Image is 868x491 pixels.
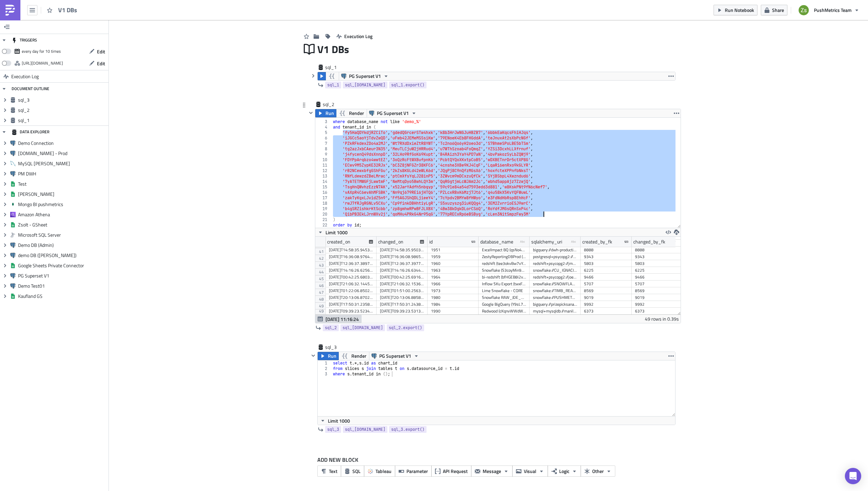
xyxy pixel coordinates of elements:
[380,294,424,301] div: [DATE]T20:13:06.885865
[635,301,679,308] div: 9992
[327,426,339,433] span: sql_3
[11,70,39,83] span: Execution Log
[12,34,37,46] div: TRIGGERS
[483,468,501,475] span: Message
[18,283,107,289] span: Demo Test01
[329,260,373,267] div: [DATE]T12:36:37.389775
[317,456,675,464] label: ADD NEW BLOCK
[18,232,107,238] span: Microsoft SQL Server
[635,274,679,281] div: 9466
[431,267,475,274] div: 1963
[18,273,107,279] span: PG Superset V1
[12,126,49,138] div: DATA EXPLORER
[379,352,411,360] span: PG Superset V1
[18,107,107,113] span: sql_2
[325,426,341,433] a: sql_3
[329,253,373,260] div: [DATE]T16:36:08.976429
[340,324,385,331] a: sql_[DOMAIN_NAME]
[325,324,337,331] span: sql_2
[318,360,332,366] div: 1
[406,468,428,475] span: Parameter
[584,308,628,315] div: 6373
[369,352,421,360] button: PG Superset V1
[339,72,391,80] button: PG Superset V1
[315,184,332,190] div: 15
[380,281,424,287] div: [DATE]T21:06:32.153645
[329,308,373,315] div: [DATE]T09:39:23.523410
[97,48,105,55] span: Edit
[97,60,105,67] span: Edit
[389,426,427,433] a: sql_3.export()
[378,237,403,247] div: changed_on
[329,294,373,301] div: [DATE]T20:13:06.870221
[431,253,475,260] div: 1959
[584,267,628,274] div: 6225
[18,242,107,248] span: Demo DB (Admin)
[584,274,628,281] div: 9466
[18,97,107,103] span: sql_3
[431,281,475,287] div: 1966
[431,465,471,477] button: API Request
[380,301,424,308] div: [DATE]T17:50:31.243835
[18,211,107,218] span: Amazon Athena
[584,253,628,260] div: 9343
[482,281,526,287] div: Inflow SKu Export (twxFrtKnjc4rJemQE)
[315,157,332,163] div: 10
[482,308,526,315] div: Redwood (cKqnvWWdW5S2Lh3cx)
[431,294,475,301] div: 1980
[329,267,373,274] div: [DATE]T14:16:26.625645
[315,130,332,135] div: 5
[315,228,350,236] button: Limit 1000
[380,267,424,274] div: [DATE]T14:16:26.634414
[533,260,577,267] div: redshift+psycopg2://jmstableauonline:[EMAIL_ADDRESS][DOMAIN_NAME]:5439/prod
[344,33,372,40] span: Execution Log
[18,117,107,123] span: sql_1
[584,294,628,301] div: 9019
[315,315,362,323] button: [DATE] 11:16:24
[389,82,427,88] a: sql_1.export()
[431,247,475,253] div: 1951
[345,82,385,88] span: sql_[DOMAIN_NAME]
[18,252,107,258] span: demo DB ([PERSON_NAME])
[329,281,373,287] div: [DATE]T21:06:32.144563
[309,352,317,360] button: Hide content
[323,324,339,331] a: sql_2
[315,146,332,152] div: 8
[328,417,350,424] span: Limit 1000
[533,253,577,260] div: postgresql+psycopg2://zesty_ro:[EMAIL_ADDRESS][DOMAIN_NAME]:5432/analytics_prod
[512,465,548,477] button: Visual
[443,468,468,475] span: API Request
[341,465,364,477] button: SQL
[480,237,513,247] div: database_name
[333,31,376,41] button: Execution Log
[315,109,336,117] button: Run
[795,3,863,18] button: PushMetrics Team
[533,281,577,287] div: snowflake://SNOWFLAKE_TABLEAU:XXXXXXXXXX@fra17754.us-east-1/PROD_FRACTURE_DW/RPT_ORDERS
[329,468,337,475] span: Text
[343,324,383,331] span: sql_[DOMAIN_NAME]
[380,260,424,267] div: [DATE]T12:36:37.397752
[471,465,513,477] button: Message
[380,308,424,315] div: [DATE]T09:39:23.531390
[327,82,339,88] span: sql_1
[431,274,475,281] div: 1964
[351,352,366,360] span: Render
[533,301,577,308] div: bigquery://prizepicksanalytics/marts
[482,294,526,301] div: Snowflake RAW_JDE_PRODUCTION.JDEDTA
[309,72,317,80] button: Hide content
[431,260,475,267] div: 1960
[584,287,628,294] div: 8569
[635,253,679,260] div: 9343
[380,274,424,281] div: [DATE]T00:42:25.691686
[58,6,85,14] span: V1 DBs
[533,294,577,301] div: snowflake://PUSHMETRICS:XXXXXXXXXX@revzilla/RAW_JDE_PRODUCTION.JDEDTA?role=POWER_USER_READ&wareho...
[18,293,107,299] span: Kaufland GS
[531,237,562,247] div: sqlalchemy_uri
[391,426,424,433] span: sql_3.export()
[645,315,679,323] div: 49 rows in 0.39s
[349,109,364,117] span: Render
[635,294,679,301] div: 9019
[387,324,424,331] a: sql_2.export()
[584,247,628,253] div: 8888
[86,46,108,57] button: Edit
